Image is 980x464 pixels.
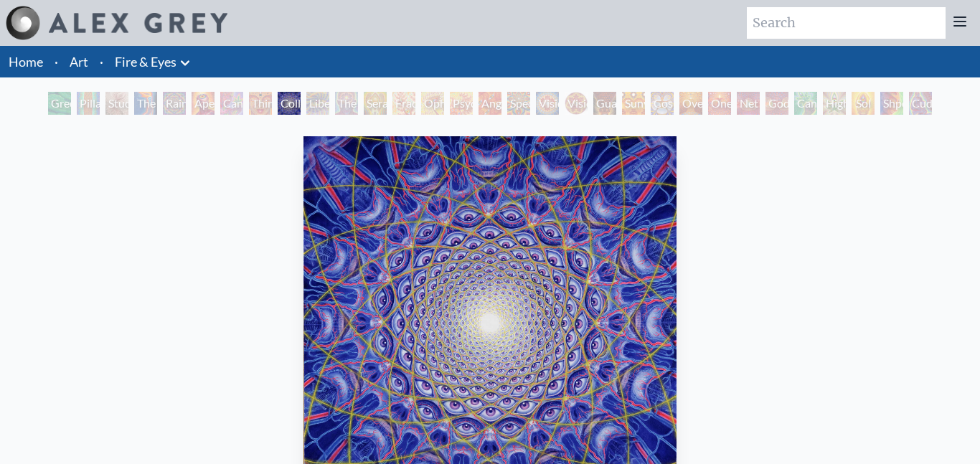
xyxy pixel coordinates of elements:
div: Pillar of Awareness [77,92,100,115]
div: Angel Skin [479,92,501,115]
div: Third Eye Tears of Joy [249,92,272,115]
li: · [94,46,109,77]
div: Fractal Eyes [392,92,415,115]
div: Collective Vision [278,92,301,115]
div: Sunyata [622,92,645,115]
div: Cosmic Elf [651,92,674,115]
div: Spectral Lotus [507,92,530,115]
div: Guardian of Infinite Vision [593,92,616,115]
div: Net of Being [737,92,760,115]
div: Psychomicrograph of a Fractal Paisley Cherub Feather Tip [450,92,473,115]
div: Study for the Great Turn [105,92,128,115]
input: Search [747,7,946,39]
div: Vision [PERSON_NAME] [565,92,588,115]
div: One [708,92,731,115]
div: Aperture [192,92,215,115]
div: Rainbow Eye Ripple [163,92,186,115]
div: Sol Invictus [852,92,875,115]
div: Green Hand [48,92,71,115]
div: Cuddle [909,92,932,115]
div: Cannafist [794,92,817,115]
div: Ophanic Eyelash [421,92,444,115]
a: Home [9,54,43,70]
div: The Torch [134,92,157,115]
div: Cannabis Sutra [220,92,243,115]
a: Art [70,52,88,72]
div: Vision Crystal [536,92,559,115]
div: Liberation Through Seeing [306,92,329,115]
div: Shpongled [880,92,903,115]
div: Seraphic Transport Docking on the Third Eye [364,92,387,115]
div: Godself [765,92,788,115]
div: Higher Vision [823,92,846,115]
div: Oversoul [679,92,702,115]
a: Fire & Eyes [115,52,176,72]
li: · [49,46,64,77]
div: The Seer [335,92,358,115]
